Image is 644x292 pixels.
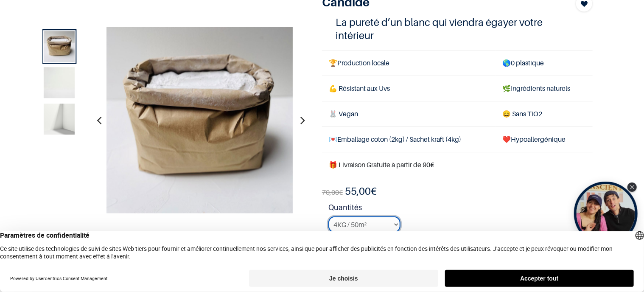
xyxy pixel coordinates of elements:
[44,31,75,62] img: Product image
[106,27,293,213] img: Product image
[627,182,637,192] div: Close Tolstoy widget
[322,188,343,197] span: €
[503,84,511,93] span: 🌿
[44,104,75,135] img: Product image
[7,7,33,33] button: Open chat widget
[329,160,434,169] font: 🎁 Livraison Gratuite à partir de 90€
[322,50,496,76] td: Production locale
[496,50,593,76] td: 0 plastique
[329,84,390,93] span: 💪 Résistant aux Uvs
[574,182,638,245] div: Tolstoy bubble widget
[329,135,337,143] span: 💌
[345,185,377,197] b: €
[503,109,516,118] span: 😄 S
[345,185,371,197] span: 55,00
[322,188,339,197] span: 70,00
[44,67,75,98] img: Product image
[574,182,638,245] div: Open Tolstoy widget
[496,101,593,126] td: ans TiO2
[328,202,593,216] strong: Quantités
[503,59,511,67] span: 🌎
[496,76,593,101] td: Ingrédients naturels
[574,182,638,245] div: Open Tolstoy
[329,59,337,67] span: 🏆
[496,127,593,152] td: ❤️Hypoallergénique
[322,127,496,152] td: Emballage coton (2kg) / Sachet kraft (4kg)
[329,109,358,118] span: 🐰 Vegan
[336,16,579,42] h4: La pureté d’un blanc qui viendra égayer votre intérieur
